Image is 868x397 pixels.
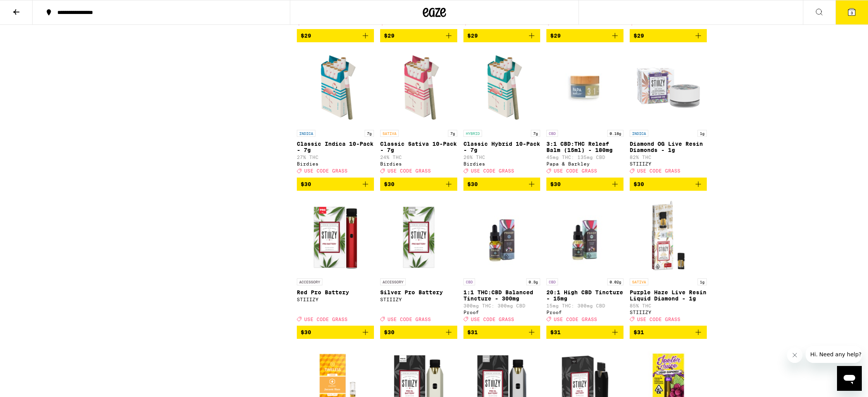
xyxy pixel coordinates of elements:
span: USE CODE GRASS [637,169,680,174]
div: Birdies [463,161,541,166]
span: $31 [550,329,561,335]
a: Open page for Purple Haze Live Resin Liquid Diamond - 1g from STIIIZY [630,197,707,326]
p: 27% THC [297,155,374,160]
img: Papa & Barkley - 3:1 CBD:THC Releaf Balm (15ml) - 180mg [546,48,623,126]
p: 26% THC [463,155,541,160]
button: Add to bag [297,178,374,191]
p: 24% THC [380,155,457,160]
a: Open page for Classic Hybrid 10-Pack - 7g from Birdies [463,48,541,177]
span: $31 [467,329,478,335]
p: CBD [546,130,558,137]
span: $29 [550,33,561,39]
p: 82% THC [630,155,707,160]
button: Add to bag [380,178,457,191]
button: Add to bag [380,326,457,339]
div: Proof [463,310,541,315]
button: Add to bag [546,178,623,191]
img: Birdies - Classic Hybrid 10-Pack - 7g [463,48,541,126]
span: $29 [467,33,478,39]
div: STIIIZY [630,310,707,315]
a: Open page for Classic Sativa 10-Pack - 7g from Birdies [380,48,457,177]
span: $30 [301,329,311,335]
div: STIIIZY [630,161,707,166]
p: INDICA [297,130,315,137]
span: $30 [384,181,394,187]
span: USE CODE GRASS [304,169,348,174]
p: 1g [697,278,707,285]
button: Add to bag [297,29,374,42]
span: $30 [301,181,311,187]
a: Open page for Diamond OG Live Resin Diamonds - 1g from STIIIZY [630,48,707,177]
img: STIIIZY - Silver Pro Battery [380,197,457,274]
iframe: Button to launch messaging window [837,366,862,391]
span: $30 [384,329,394,335]
p: CBD [463,278,475,285]
p: Silver Pro Battery [380,289,457,295]
button: Add to bag [546,326,623,339]
p: 1g [697,130,707,137]
p: 7g [531,130,540,137]
button: 3 [835,0,868,24]
span: USE CODE GRASS [304,317,348,322]
iframe: Message from company [806,346,862,363]
p: SATIVA [380,130,399,137]
iframe: Close message [787,347,803,363]
p: Diamond OG Live Resin Diamonds - 1g [630,141,707,153]
a: Open page for 3:1 CBD:THC Releaf Balm (15ml) - 180mg from Papa & Barkley [546,48,623,177]
img: Proof - 1:1 THC:CBD Balanced Tincture - 300mg [463,197,541,274]
p: Purple Haze Live Resin Liquid Diamond - 1g [630,289,707,302]
p: ACCESSORY [297,278,322,285]
p: SATIVA [630,278,648,285]
img: STIIIZY - Diamond OG Live Resin Diamonds - 1g [630,48,707,126]
p: 0.02g [607,278,623,285]
a: Open page for 20:1 High CBD Tincture - 15mg from Proof [546,197,623,326]
img: Birdies - Classic Indica 10-Pack - 7g [297,48,374,126]
p: 20:1 High CBD Tincture - 15mg [546,289,623,302]
a: Open page for 1:1 THC:CBD Balanced Tincture - 300mg from Proof [463,197,541,326]
div: Birdies [380,161,457,166]
button: Add to bag [630,178,707,191]
button: Add to bag [630,29,707,42]
p: Red Pro Battery [297,289,374,295]
div: STIIIZY [297,297,374,302]
button: Add to bag [546,29,623,42]
span: USE CODE GRASS [387,169,431,174]
span: USE CODE GRASS [554,169,597,174]
span: USE CODE GRASS [471,317,514,322]
img: STIIIZY - Red Pro Battery [297,197,374,274]
p: INDICA [630,130,648,137]
img: Birdies - Classic Sativa 10-Pack - 7g [380,48,457,126]
p: 7g [365,130,374,137]
a: Open page for Silver Pro Battery from STIIIZY [380,197,457,326]
p: 3:1 CBD:THC Releaf Balm (15ml) - 180mg [546,141,623,153]
p: 85% THC [630,303,707,308]
a: Open page for Red Pro Battery from STIIIZY [297,197,374,326]
p: Classic Hybrid 10-Pack - 7g [463,141,541,153]
button: Add to bag [463,29,541,42]
button: Add to bag [463,178,541,191]
span: $30 [467,181,478,187]
p: 300mg THC: 300mg CBD [463,303,541,308]
p: 7g [448,130,457,137]
span: $29 [634,33,644,39]
button: Add to bag [630,326,707,339]
span: USE CODE GRASS [387,317,431,322]
span: $29 [301,33,311,39]
span: USE CODE GRASS [637,317,680,322]
div: Birdies [297,161,374,166]
span: $30 [550,181,561,187]
div: STIIIZY [380,297,457,302]
a: Open page for Classic Indica 10-Pack - 7g from Birdies [297,48,374,177]
div: Proof [546,310,623,315]
span: USE CODE GRASS [471,169,514,174]
p: HYBRID [463,130,482,137]
img: STIIIZY - Purple Haze Live Resin Liquid Diamond - 1g [630,197,707,274]
p: Classic Indica 10-Pack - 7g [297,141,374,153]
p: 15mg THC: 300mg CBD [546,303,623,308]
span: USE CODE GRASS [554,317,597,322]
p: 0.3g [526,278,540,285]
span: $31 [634,329,644,335]
p: 1:1 THC:CBD Balanced Tincture - 300mg [463,289,541,302]
span: $29 [384,33,394,39]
